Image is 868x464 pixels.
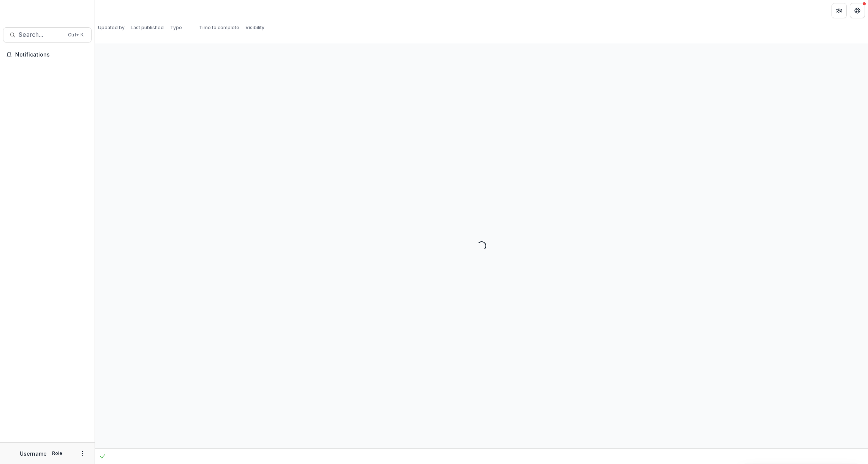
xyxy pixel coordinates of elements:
p: Updated by [98,24,125,31]
p: Type [170,24,182,31]
p: Last published [131,24,164,31]
button: Search... [3,27,92,42]
span: Search... [19,31,63,38]
div: Ctrl + K [66,31,85,39]
p: Time to complete [199,24,239,31]
button: Get Help [850,3,865,18]
span: Notifications [15,52,89,58]
button: Partners [832,3,847,18]
button: Notifications [3,49,92,61]
button: More [78,449,87,458]
p: Visibility [245,24,264,31]
p: Role [50,450,65,457]
p: Username [20,450,47,458]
